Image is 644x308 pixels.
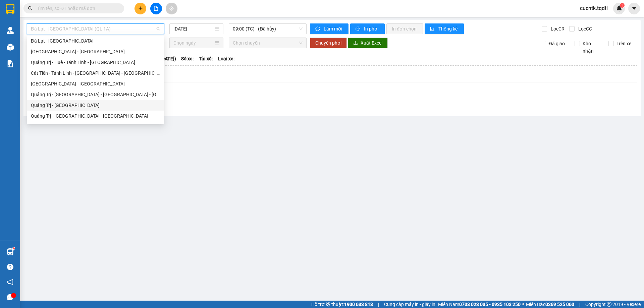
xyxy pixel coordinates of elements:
span: sync [315,26,321,32]
span: Miền Nam [438,301,521,308]
div: Cát Tiên - Tánh Linh - Huế - Quảng Trị [27,68,164,78]
div: Đà Lạt - [GEOGRAPHIC_DATA] [31,37,160,45]
span: DĐ: [6,25,15,33]
span: 09:00 (TC) - (Đã hủy) [233,24,303,34]
span: cucntk.tqdtl [575,4,613,12]
div: Sài Gòn - Quảng Trị [27,78,164,89]
button: printerIn phơi [350,23,385,34]
div: Quảng Trị - [GEOGRAPHIC_DATA] [31,102,160,109]
div: 0909616526 [87,22,134,31]
span: VP [PERSON_NAME] [6,22,82,45]
div: Cát Tiên - Tánh Linh - [GEOGRAPHIC_DATA] - [GEOGRAPHIC_DATA] [31,69,160,77]
div: Quảng Trị - Huế - Tánh Linh - [GEOGRAPHIC_DATA] [31,59,160,66]
div: Đà Lạt - Nha Trang - Đà Nẵng [27,121,164,132]
div: [GEOGRAPHIC_DATA] - [GEOGRAPHIC_DATA] [31,48,160,55]
span: printer [356,26,361,32]
button: caret-down [628,3,640,14]
span: Thống kê [438,25,459,33]
span: Lọc CC [576,25,593,33]
span: Gửi: [6,6,16,13]
div: VP 330 [PERSON_NAME] [6,6,82,22]
div: Quảng Trị - Sài Gòn [27,100,164,111]
img: warehouse-icon [7,248,14,255]
div: Quảng Trị - Bình Dương - Bình Phước [27,111,164,121]
sup: 1 [13,247,15,249]
sup: 1 [620,3,625,8]
button: downloadXuất Excel [348,38,388,48]
div: [GEOGRAPHIC_DATA] - [GEOGRAPHIC_DATA] [31,80,160,87]
span: Kho nhận [580,40,603,55]
span: Miền Bắc [526,301,574,308]
input: Tìm tên, số ĐT hoặc mã đơn [37,5,116,12]
span: ⚪️ [522,303,524,306]
span: | [378,301,379,308]
strong: 0708 023 035 - 0935 103 250 [459,302,521,307]
span: search [28,6,33,11]
span: Làm mới [324,25,343,33]
button: file-add [150,3,162,14]
strong: 1900 633 818 [344,302,373,307]
button: syncLàm mới [310,23,348,34]
span: Hỗ trợ kỹ thuật: [311,301,373,308]
div: Quảng Trị - Huế - Đà Nẵng - Vũng Tàu [27,89,164,100]
div: VP An Sương [87,6,134,22]
span: DĐ: [87,35,97,42]
img: warehouse-icon [7,44,14,51]
span: In phơi [364,25,379,33]
img: warehouse-icon [7,27,14,34]
img: logo-vxr [6,4,14,14]
input: Chọn ngày [173,39,213,47]
span: question-circle [7,264,13,270]
span: message [7,294,13,300]
span: Trên xe [614,40,634,47]
div: Quảng Trị - [GEOGRAPHIC_DATA] - [GEOGRAPHIC_DATA] - [GEOGRAPHIC_DATA] [31,91,160,98]
span: bar-chart [430,26,436,32]
span: Đã giao [546,40,568,47]
div: Quảng Trị - [GEOGRAPHIC_DATA] - [GEOGRAPHIC_DATA] [31,112,160,120]
button: aim [166,3,177,14]
span: caret-down [631,5,637,11]
span: Loại xe: [218,55,235,62]
span: 1 [621,3,623,8]
span: notification [7,279,13,285]
span: | [579,301,580,308]
span: Đà Lạt - Sài Gòn (QL 1A) [31,24,160,34]
img: solution-icon [7,60,14,67]
span: plus [138,6,143,11]
span: Lọc CR [548,25,566,33]
span: copyright [607,302,611,307]
div: Đà Lạt - Sài Gòn [27,36,164,46]
span: Cung cấp máy in - giấy in: [384,301,436,308]
img: icon-new-feature [616,5,622,11]
span: Số xe: [181,55,194,62]
button: bar-chartThống kê [425,23,464,34]
div: Quảng Trị - Huế - Tánh Linh - Cát Tiên [27,57,164,68]
strong: 0369 525 060 [545,302,574,307]
span: Tài xế: [199,55,213,62]
span: Nhận: [87,6,103,13]
span: Chọn chuyến [233,38,303,48]
span: aim [169,6,174,11]
span: DẦU GIÂY [87,31,117,55]
div: Sài Gòn - Đà Lạt [27,46,164,57]
button: plus [135,3,146,14]
span: file-add [154,6,158,11]
input: 15/09/2025 [173,25,213,33]
button: Chuyển phơi [310,38,347,48]
button: In đơn chọn [386,23,423,34]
